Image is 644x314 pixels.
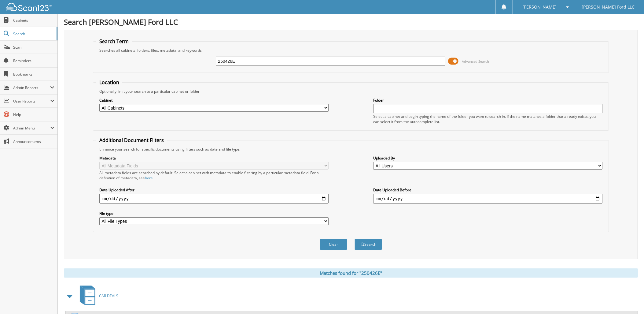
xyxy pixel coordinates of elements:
[522,5,557,9] span: [PERSON_NAME]
[13,45,54,50] span: Scan
[145,175,153,181] a: here
[13,125,50,131] span: Admin Menu
[373,98,602,103] label: Folder
[320,239,347,250] button: Clear
[373,194,602,204] input: end
[99,187,329,193] label: Date Uploaded After
[96,147,605,152] div: Enhance your search for specific documents using filters such as date and file type.
[462,59,489,64] span: Advanced Search
[13,112,54,117] span: Help
[96,89,605,94] div: Optionally limit your search to a particular cabinet or folder
[13,18,54,23] span: Cabinets
[13,85,50,90] span: Admin Reports
[373,114,602,124] div: Select a cabinet and begin typing the name of the folder you want to search in. If the name match...
[373,155,602,161] label: Uploaded By
[64,17,638,27] h1: Search [PERSON_NAME] Ford LLC
[96,48,605,53] div: Searches all cabinets, folders, files, metadata, and keywords
[13,31,53,36] span: Search
[64,268,638,278] div: Matches found for "250426E"
[13,99,50,104] span: User Reports
[13,72,54,77] span: Bookmarks
[96,137,167,144] legend: Additional Document Filters
[6,3,52,11] img: scan123-logo-white.svg
[99,98,329,103] label: Cabinet
[99,170,329,181] div: All metadata fields are searched by default. Select a cabinet with metadata to enable filtering b...
[99,293,118,298] span: CAR DEALS
[373,187,602,193] label: Date Uploaded Before
[355,239,382,250] button: Search
[99,211,329,216] label: File type
[582,5,635,9] span: [PERSON_NAME] Ford LLC
[13,139,54,144] span: Announcements
[13,58,54,63] span: Reminders
[76,284,118,308] a: CAR DEALS
[99,155,329,161] label: Metadata
[96,79,122,86] legend: Location
[96,38,132,45] legend: Search Term
[99,194,329,204] input: start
